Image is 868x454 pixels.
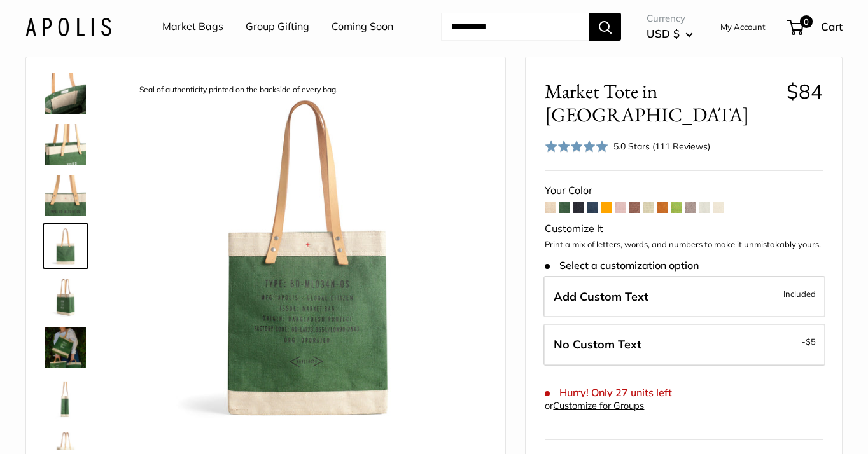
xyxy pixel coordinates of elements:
[246,17,309,36] a: Group Gifting
[821,20,843,33] span: Cart
[545,238,823,251] p: Print a mix of letters, words, and numbers to make it unmistakably yours.
[43,172,88,218] a: Market Tote in Field Green
[647,27,680,40] span: USD $
[545,137,710,155] div: 5.0 Stars (111 Reviews)
[162,17,223,36] a: Market Bags
[543,276,825,318] label: Add Custom Text
[45,124,86,165] img: description_Take it anywhere with easy-grip handles.
[25,17,111,36] img: Apolis
[613,139,710,153] div: 5.0 Stars (111 Reviews)
[787,79,823,104] span: $84
[545,79,776,127] span: Market Tote in [GEOGRAPHIC_DATA]
[332,17,393,36] a: Coming Soon
[543,324,825,366] label: Leave Blank
[545,259,698,272] span: Select a customization option
[783,286,816,301] span: Included
[43,325,88,371] a: Market Tote in Field Green
[545,219,823,238] div: Customize It
[45,73,86,114] img: description_Inner pocket good for daily drivers.
[43,223,88,269] a: description_Seal of authenticity printed on the backside of every bag.
[800,15,813,28] span: 0
[45,226,86,266] img: description_Seal of authenticity printed on the backside of every bag.
[788,17,843,37] a: 0 Cart
[554,337,641,352] span: No Custom Text
[802,334,816,349] span: -
[45,277,86,317] img: Market Tote in Field Green
[45,175,86,216] img: Market Tote in Field Green
[441,13,589,41] input: Search...
[806,336,816,347] span: $5
[545,181,823,200] div: Your Color
[43,71,88,116] a: description_Inner pocket good for daily drivers.
[43,274,88,320] a: Market Tote in Field Green
[45,378,86,419] img: Market Tote in Field Green
[553,400,644,411] a: Customize for Groups
[45,327,86,368] img: Market Tote in Field Green
[43,121,88,167] a: description_Take it anywhere with easy-grip handles.
[554,289,648,304] span: Add Custom Text
[545,397,644,415] div: or
[647,24,693,44] button: USD $
[647,10,693,27] span: Currency
[545,387,671,399] span: Hurry! Only 27 units left
[128,76,486,434] img: description_Seal of authenticity printed on the backside of every bag.
[43,376,88,422] a: Market Tote in Field Green
[720,19,766,34] a: My Account
[133,81,344,99] div: Seal of authenticity printed on the backside of every bag.
[589,13,621,41] button: Search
